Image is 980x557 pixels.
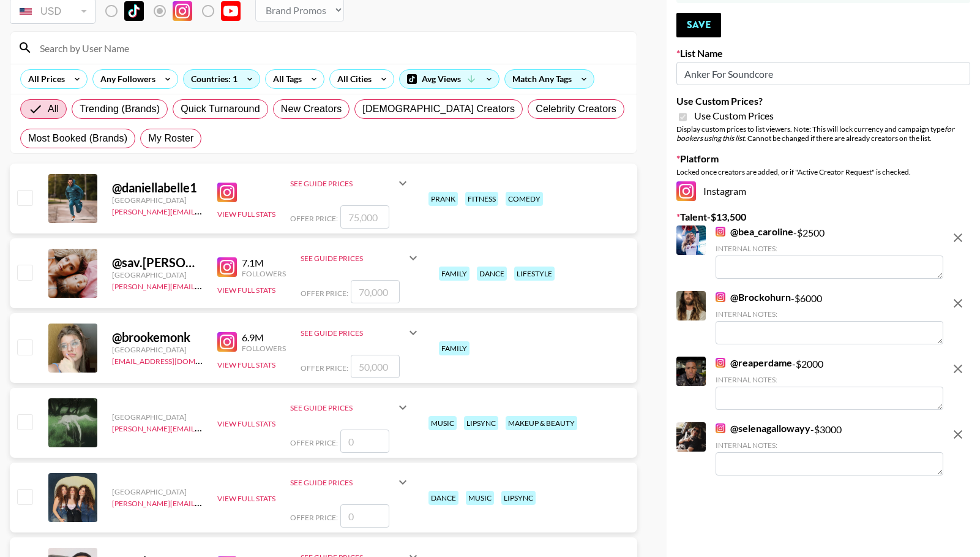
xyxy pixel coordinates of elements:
[676,13,721,37] button: Save
[716,225,943,279] div: - $ 2500
[716,309,943,319] div: Internal Notes:
[217,210,275,219] button: View Full Stats
[464,416,498,430] div: lipsync
[32,38,629,58] input: Search by User Name
[716,423,725,433] img: Instagram
[290,214,338,223] span: Offer Price:
[112,255,203,270] div: @ sav.[PERSON_NAME]
[217,494,275,503] button: View Full Stats
[112,330,203,345] div: @ brookemonk
[242,344,286,353] div: Followers
[48,102,59,116] span: All
[184,70,260,88] div: Countries: 1
[400,70,499,88] div: Avg Views
[290,438,338,447] span: Offer Price:
[676,211,970,223] label: Talent - $ 13,500
[112,205,293,216] a: [PERSON_NAME][EMAIL_ADDRESS][DOMAIN_NAME]
[439,341,469,355] div: family
[290,478,395,487] div: See Guide Prices
[716,422,810,434] a: @selenagallowayy
[28,131,127,146] span: Most Booked (Brands)
[465,192,498,206] div: fitness
[676,124,970,143] div: Display custom prices to list viewers. Note: This will lock currency and campaign type . Cannot b...
[351,280,400,303] input: 70,000
[173,1,192,21] img: Instagram
[112,496,293,508] a: [PERSON_NAME][EMAIL_ADDRESS][DOMAIN_NAME]
[716,441,943,450] div: Internal Notes:
[301,243,421,273] div: See Guide Prices
[217,419,275,428] button: View Full Stats
[340,504,389,528] input: 0
[290,513,338,522] span: Offer Price:
[676,167,970,176] div: Locked once creators are added, or if "Active Creator Request" is checked.
[505,70,594,88] div: Match Any Tags
[112,195,203,205] div: [GEOGRAPHIC_DATA]
[112,345,203,354] div: [GEOGRAPHIC_DATA]
[217,286,275,295] button: View Full Stats
[716,227,725,237] img: Instagram
[112,270,203,279] div: [GEOGRAPHIC_DATA]
[716,375,943,384] div: Internal Notes:
[242,269,286,278] div: Followers
[506,192,543,206] div: comedy
[93,70,158,88] div: Any Followers
[676,47,970,59] label: List Name
[676,95,970,107] label: Use Custom Prices?
[290,179,395,188] div: See Guide Prices
[477,267,507,281] div: dance
[21,70,67,88] div: All Prices
[351,355,400,378] input: 50,000
[514,267,555,281] div: lifestyle
[290,169,410,198] div: See Guide Prices
[112,279,293,291] a: [PERSON_NAME][EMAIL_ADDRESS][DOMAIN_NAME]
[217,332,237,352] img: Instagram
[716,244,943,253] div: Internal Notes:
[716,291,943,344] div: - $ 6000
[124,1,144,21] img: TikTok
[676,124,954,143] em: for bookers using this list
[301,318,421,347] div: See Guide Prices
[330,70,374,88] div: All Cities
[428,416,457,430] div: music
[428,192,458,206] div: prank
[506,416,577,430] div: makeup & beauty
[946,357,970,381] button: remove
[716,292,725,302] img: Instagram
[301,254,406,263] div: See Guide Prices
[148,131,193,146] span: My Roster
[501,491,536,505] div: lipsync
[362,102,515,116] span: [DEMOGRAPHIC_DATA] Creators
[716,357,792,369] a: @reaperdame
[221,1,241,21] img: YouTube
[242,332,286,344] div: 6.9M
[946,291,970,316] button: remove
[676,153,970,165] label: Platform
[716,357,943,410] div: - $ 2000
[290,403,395,412] div: See Guide Prices
[242,257,286,269] div: 7.1M
[716,291,791,303] a: @Brockohurn
[266,70,304,88] div: All Tags
[536,102,616,116] span: Celebrity Creators
[112,412,203,422] div: [GEOGRAPHIC_DATA]
[301,289,348,298] span: Offer Price:
[340,205,389,229] input: 75,000
[716,422,943,476] div: - $ 3000
[290,393,410,422] div: See Guide Prices
[439,267,469,281] div: family
[694,110,774,122] span: Use Custom Prices
[112,180,203,195] div: @ daniellabelle1
[80,102,160,116] span: Trending (Brands)
[676,181,970,201] div: Instagram
[676,181,696,201] img: Instagram
[946,422,970,447] button: remove
[428,491,458,505] div: dance
[301,328,406,338] div: See Guide Prices
[217,257,237,277] img: Instagram
[217,183,237,202] img: Instagram
[716,225,793,238] a: @bea_caroline
[301,363,348,373] span: Offer Price:
[181,102,260,116] span: Quick Turnaround
[716,358,725,368] img: Instagram
[466,491,494,505] div: music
